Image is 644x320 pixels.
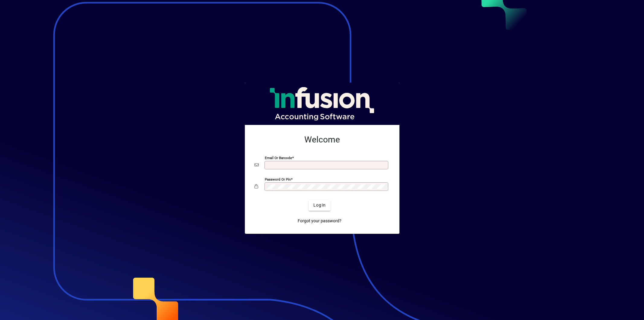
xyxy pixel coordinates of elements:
[309,200,331,211] button: Login
[255,135,390,145] h2: Welcome
[295,216,344,227] a: Forgot your password?
[265,155,292,160] mat-label: Email or Barcode
[313,202,326,208] span: Login
[298,218,341,224] span: Forgot your password?
[265,177,291,181] mat-label: Password or Pin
